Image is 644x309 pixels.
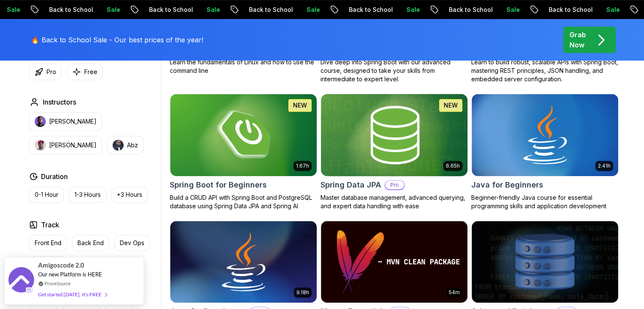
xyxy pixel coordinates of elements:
p: Sale [397,6,424,14]
p: NEW [444,101,458,110]
button: 1-3 Hours [69,187,106,203]
span: Our new Platform is HERE [38,271,102,278]
div: Get started [DATE]. It's FREE [38,290,107,299]
p: NEW [293,101,307,110]
p: [PERSON_NAME] [49,117,97,126]
button: +3 Hours [111,187,148,203]
p: 6.65h [446,163,460,169]
p: Master database management, advanced querying, and expert data handling with ease [321,193,468,210]
img: Spring Data JPA card [317,92,471,178]
p: Dev Ops [120,239,144,247]
img: Spring Boot for Beginners card [170,94,317,176]
p: 2.41h [598,163,611,169]
button: Free [67,63,103,80]
p: Pro [47,68,56,76]
p: 1-3 Hours [75,190,101,199]
img: Advanced Databases card [472,221,618,303]
p: Sale [97,6,124,14]
p: Back to School [40,6,97,14]
img: Java for Developers card [170,221,317,303]
p: 1.67h [296,163,309,169]
p: 54m [449,289,460,296]
p: Pro [385,181,404,189]
button: instructor img[PERSON_NAME] [29,136,102,154]
img: provesource social proof notification image [8,267,34,295]
img: Maven Essentials card [321,221,467,303]
button: Full Stack [29,256,67,272]
img: Java for Beginners card [472,94,618,176]
p: Build a CRUD API with Spring Boot and PostgreSQL database using Spring Data JPA and Spring AI [170,193,317,210]
button: Front End [29,235,67,251]
a: Java for Beginners card2.41hJava for BeginnersBeginner-friendly Java course for essential program... [471,94,619,210]
button: Pro [29,63,62,80]
p: 9.18h [296,289,309,296]
p: Abz [127,141,138,149]
p: Sale [497,6,524,14]
img: instructor img [35,140,46,151]
p: Sale [297,6,324,14]
button: instructor imgAbz [107,136,144,154]
img: instructor img [35,116,46,127]
h2: Spring Boot for Beginners [170,179,267,191]
button: 0-1 Hour [29,187,64,203]
button: Dev Ops [114,235,150,251]
p: Learn the fundamentals of Linux and how to use the command line [170,58,317,75]
h2: Track [41,220,59,230]
p: +3 Hours [117,190,142,199]
img: instructor img [113,140,124,151]
p: Back to School [439,6,497,14]
a: Spring Data JPA card6.65hNEWSpring Data JPAProMaster database management, advanced querying, and ... [321,94,468,210]
p: Learn to build robust, scalable APIs with Spring Boot, mastering REST principles, JSON handling, ... [471,58,619,83]
a: ProveSource [44,280,71,287]
span: Amigoscode 2.0 [38,260,84,270]
a: Spring Boot for Beginners card1.67hNEWSpring Boot for BeginnersBuild a CRUD API with Spring Boot ... [170,94,317,210]
p: Sale [597,6,624,14]
p: Back End [77,239,104,247]
p: Free [84,68,97,76]
p: [PERSON_NAME] [49,141,97,149]
p: Back to School [140,6,197,14]
p: Back to School [240,6,297,14]
p: Sale [197,6,224,14]
p: Front End [35,239,61,247]
h2: Duration [41,171,68,182]
h2: Spring Data JPA [321,179,381,191]
p: 🔥 Back to School Sale - Our best prices of the year! [31,35,203,45]
p: Dive deep into Spring Boot with our advanced course, designed to take your skills from intermedia... [321,58,468,83]
h2: Instructors [43,97,76,107]
h2: Java for Beginners [471,179,543,191]
p: Grab Now [569,30,586,50]
p: 0-1 Hour [35,190,58,199]
p: Back to School [340,6,397,14]
button: instructor img[PERSON_NAME] [29,112,102,131]
p: Beginner-friendly Java course for essential programming skills and application development [471,193,619,210]
button: Back End [72,235,109,251]
p: Back to School [539,6,597,14]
